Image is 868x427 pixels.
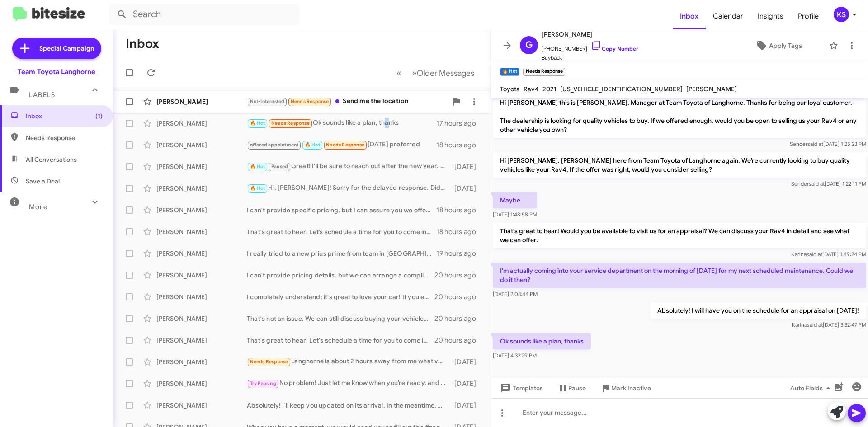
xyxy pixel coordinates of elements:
span: More [29,203,47,211]
div: [PERSON_NAME] [156,314,247,323]
span: [DATE] 2:03:44 PM [493,291,538,297]
div: [PERSON_NAME] [156,292,247,301]
button: Apply Tags [732,38,825,54]
span: Apply Tags [769,38,802,54]
div: [DATE] [450,379,483,388]
div: I completely understand; it's great to love your car! If you ever change your mind or want to exp... [247,292,434,301]
div: [PERSON_NAME] [156,379,247,388]
a: Special Campaign [12,38,101,59]
div: [PERSON_NAME] [156,206,247,215]
a: Insights [750,3,791,29]
div: Ok sounds like a plan, thanks [247,118,436,128]
small: 🔥 Hot [500,68,519,76]
button: Auto Fields [783,380,841,396]
span: « [396,67,401,79]
div: [DATE] preferred [247,140,436,150]
div: 19 hours ago [436,249,483,258]
span: Karina [DATE] 3:32:47 PM [792,321,866,328]
div: Great! I'll be sure to reach out after the new year. Enjoy your holidays, and feel free to reach ... [247,161,450,172]
span: [PERSON_NAME] [686,85,737,93]
span: » [412,67,417,79]
span: Pause [568,380,586,396]
p: Maybe [493,192,537,208]
div: That's great to hear! Let's schedule a time for you to come in and get an appraisal for your High... [247,336,434,345]
span: Older Messages [417,68,474,78]
span: Needs Response [250,359,288,365]
span: Auto Fields [790,380,834,396]
span: [DATE] 1:48:58 PM [493,211,537,218]
div: [PERSON_NAME] [156,271,247,280]
input: Search [109,4,299,25]
span: 🔥 Hot [305,142,320,148]
a: Profile [791,3,826,29]
span: [PHONE_NUMBER] [542,40,638,53]
span: Special Campaign [39,44,94,53]
div: That's great to hear! Let’s schedule a time for you to come in and get an offer. When are you ava... [247,227,436,236]
a: Copy Number [591,45,638,52]
p: I'm actually coming into your service department on the morning of [DATE] for my next scheduled m... [493,263,866,288]
div: I really tried to a new prius prime from team in [GEOGRAPHIC_DATA]. But the add ons were over 2k$... [247,249,436,258]
span: Needs Response [26,133,103,142]
div: Team Toyota Langhorne [18,67,95,76]
nav: Page navigation example [392,64,480,82]
span: Labels [29,91,55,99]
button: Templates [491,380,550,396]
div: [DATE] [450,357,483,366]
div: No problem! Just let me know when you’re ready, and we can set up a time for you to come by. [247,378,450,389]
span: [DATE] 4:32:29 PM [493,352,537,359]
span: G [525,38,533,52]
div: [PERSON_NAME] [156,401,247,410]
span: [US_VEHICLE_IDENTIFICATION_NUMBER] [560,85,683,93]
button: Next [406,64,480,82]
span: Needs Response [291,99,329,104]
div: [PERSON_NAME] [156,336,247,345]
h1: Inbox [126,37,159,51]
p: That's great to hear! Would you be available to visit us for an appraisal? We can discuss your Ra... [493,223,866,248]
a: Inbox [673,3,706,29]
span: said at [807,251,822,258]
div: [DATE] [450,401,483,410]
div: Send me the location [247,96,447,107]
span: Calendar [706,3,750,29]
div: [PERSON_NAME] [156,119,247,128]
div: That's not an issue. We can still discuss buying your vehicle. Let's set up an appointment to eva... [247,314,434,323]
span: Needs Response [271,120,310,126]
span: Inbox [26,112,103,121]
div: I can't provide specific pricing, but I can assure you we offer competitive offers for quality ve... [247,206,436,215]
div: I can't provide pricing details, but we can arrange a complimentary appraisal for your Sienna. Wo... [247,271,434,280]
div: [PERSON_NAME] [156,184,247,193]
div: Langhorne is about 2 hours away from me what van you do for me that Citi-world Toyota could not do ? [247,357,450,367]
div: [PERSON_NAME] [156,249,247,258]
span: All Conversations [26,155,77,164]
span: Paused [271,164,288,169]
div: [PERSON_NAME] [156,141,247,150]
div: 18 hours ago [436,141,483,150]
div: [PERSON_NAME] [156,97,247,106]
div: 20 hours ago [434,336,483,345]
div: Hi, [PERSON_NAME]! Sorry for the delayed response. Did you have the chance to stop in [DATE]? [247,183,450,193]
p: Ok sounds like a plan, thanks [493,333,591,349]
p: Absolutely! I will have you on the schedule for an appraisal on [DATE]! [650,302,866,319]
span: Toyota [500,85,520,93]
span: 🔥 Hot [250,185,265,191]
p: Hi [PERSON_NAME] this is [PERSON_NAME], Manager at Team Toyota of Langhorne. Thanks for being our... [493,94,866,138]
span: 2021 [542,85,557,93]
span: Templates [498,380,543,396]
span: said at [809,180,825,187]
div: [DATE] [450,184,483,193]
span: said at [807,141,823,147]
span: Not-Interested [250,99,285,104]
span: Try Pausing [250,380,276,386]
div: 20 hours ago [434,314,483,323]
span: (1) [95,112,103,121]
div: 17 hours ago [436,119,483,128]
button: Previous [391,64,407,82]
button: Mark Inactive [593,380,658,396]
div: 18 hours ago [436,206,483,215]
p: Hi [PERSON_NAME]. [PERSON_NAME] here from Team Toyota of Langhorne again. We’re currently looking... [493,152,866,178]
span: Needs Response [326,142,364,148]
span: Mark Inactive [611,380,651,396]
div: KS [834,7,849,22]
